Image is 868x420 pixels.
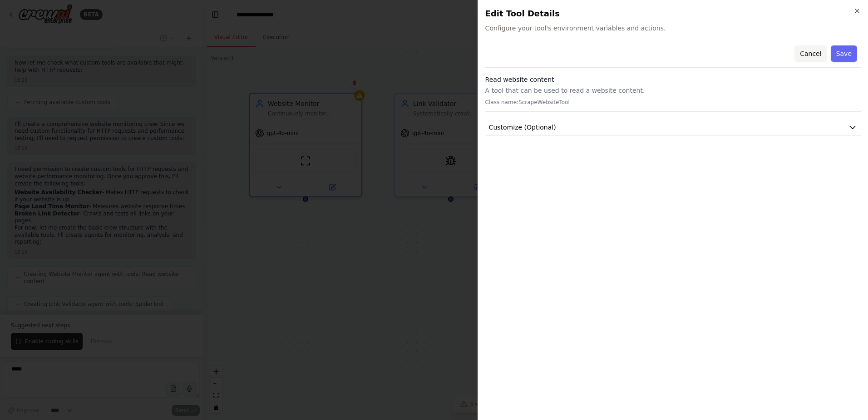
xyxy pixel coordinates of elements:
[485,24,861,33] span: Configure your tool's environment variables and actions.
[485,119,861,136] button: Customize (Optional)
[489,123,556,132] span: Customize (Optional)
[485,7,861,20] h2: Edit Tool Details
[485,86,861,95] p: A tool that can be used to read a website content.
[485,75,861,84] h3: Read website content
[485,99,861,106] p: Class name: ScrapeWebsiteTool
[794,45,827,62] button: Cancel
[831,45,857,62] button: Save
